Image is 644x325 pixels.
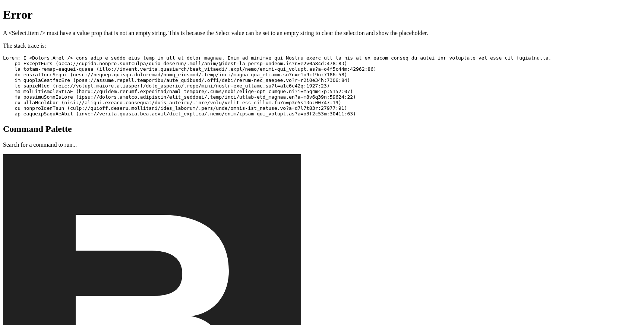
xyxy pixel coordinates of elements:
h2: Command Palette [3,124,641,134]
p: Search for a command to run... [3,141,641,148]
p: The stack trace is: [3,42,641,49]
h1: Error [3,8,641,22]
pre: Lorem: I <Dolors.Amet /> cons adip e seddo eius temp in utl et dolor magnaa. Enim ad minimve qui ... [3,55,641,117]
p: A <Select.Item /> must have a value prop that is not an empty string. This is because the Select ... [3,30,641,36]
